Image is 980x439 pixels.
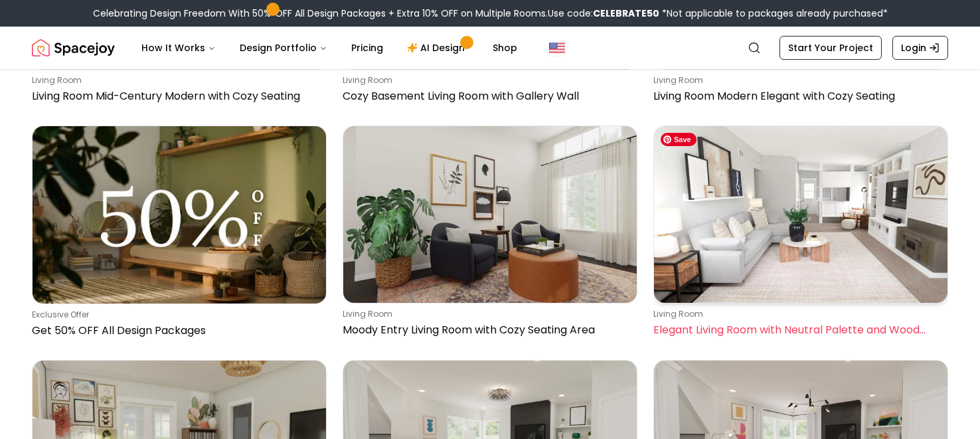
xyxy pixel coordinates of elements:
[549,40,565,56] img: United States
[653,309,943,319] p: living room
[33,126,326,303] img: Get 50% OFF All Design Packages
[32,75,321,86] p: living room
[32,27,948,69] nav: Global
[343,126,637,343] a: Moody Entry Living Room with Cozy Seating Arealiving roomMoody Entry Living Room with Cozy Seatin...
[343,126,637,302] img: Moody Entry Living Room with Cozy Seating Area
[343,309,632,319] p: living room
[343,322,632,338] p: Moody Entry Living Room with Cozy Seating Area
[482,35,528,61] a: Shop
[229,35,338,61] button: Design Portfolio
[653,75,943,86] p: living room
[654,126,947,302] img: Elegant Living Room with Neutral Palette and Wood Accents
[779,36,882,60] a: Start Your Project
[32,88,321,104] p: Living Room Mid-Century Modern with Cozy Seating
[396,35,479,61] a: AI Design
[341,35,394,61] a: Pricing
[343,75,632,86] p: living room
[653,88,943,104] p: Living Room Modern Elegant with Cozy Seating
[653,126,948,343] a: Elegant Living Room with Neutral Palette and Wood Accentsliving roomElegant Living Room with Neut...
[32,35,115,61] a: Spacejoy
[131,35,528,61] nav: Main
[659,7,888,20] span: *Not applicable to packages already purchased*
[548,7,659,20] span: Use code:
[32,35,115,61] img: Spacejoy Logo
[653,322,943,338] p: Elegant Living Room with Neutral Palette and Wood Accents
[661,133,696,146] span: Save
[32,309,321,320] p: Exclusive Offer
[892,36,948,60] a: Login
[593,7,659,20] b: CELEBRATE50
[32,126,327,343] a: Get 50% OFF All Design PackagesExclusive OfferGet 50% OFF All Design Packages
[343,88,632,104] p: Cozy Basement Living Room with Gallery Wall
[32,323,321,339] p: Get 50% OFF All Design Packages
[93,7,888,20] div: Celebrating Design Freedom With 50% OFF All Design Packages + Extra 10% OFF on Multiple Rooms.
[131,35,226,61] button: How It Works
